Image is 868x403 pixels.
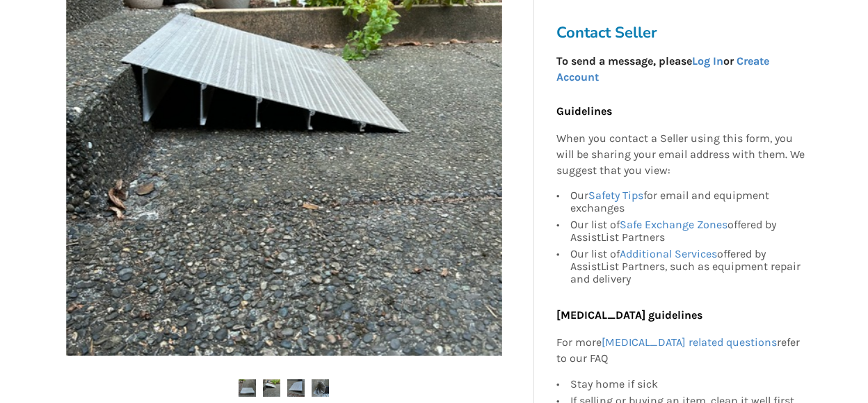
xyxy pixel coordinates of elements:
img: wheelchair ramp (aluminum threshold ramp)-ramp-mobility-surrey-assistlist-listing [263,379,280,397]
strong: To send a message, please or [556,54,769,84]
p: When you contact a Seller using this form, you will be sharing your email address with them. We s... [556,131,805,179]
a: Safe Exchange Zones [620,218,728,231]
a: Additional Services [620,247,717,260]
a: [MEDICAL_DATA] related questions [602,335,777,349]
img: wheelchair ramp (aluminum threshold ramp)-ramp-mobility-surrey-assistlist-listing [239,379,256,397]
div: Our list of offered by AssistList Partners [570,216,805,246]
b: [MEDICAL_DATA] guidelines [556,308,702,322]
img: wheelchair ramp (aluminum threshold ramp)-ramp-mobility-surrey-assistlist-listing [312,379,329,397]
h3: Contact Seller [556,23,812,42]
img: wheelchair ramp (aluminum threshold ramp)-ramp-mobility-surrey-assistlist-listing [287,379,305,397]
div: Our list of offered by AssistList Partners, such as equipment repair and delivery [570,246,805,285]
div: Stay home if sick [570,378,805,393]
b: Guidelines [556,104,612,118]
a: Safety Tips [588,189,643,202]
div: Our for email and equipment exchanges [570,189,805,216]
p: For more refer to our FAQ [556,335,805,367]
a: Log In [692,54,723,68]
